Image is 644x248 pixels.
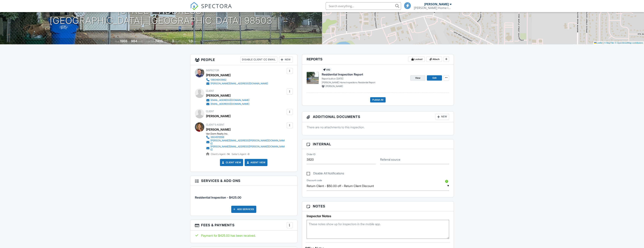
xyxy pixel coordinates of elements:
div: [PERSON_NAME][EMAIL_ADDRESS][PERSON_NAME][DOMAIN_NAME] [211,145,286,151]
div: 7405 [155,39,163,43]
label: Referral source [380,157,400,162]
span: Inspector [206,69,219,72]
h1: [STREET_ADDRESS] [GEOGRAPHIC_DATA], [GEOGRAPHIC_DATA] 98503 [50,6,272,26]
a: © OpenStreetMap contributors [615,42,643,44]
div: 13604643862 [211,78,226,81]
span: Client [206,89,214,92]
div: [EMAIL_ADDRESS][DOMAIN_NAME] [211,99,249,102]
span: Built [115,40,119,43]
span: sq.ft. [164,40,168,43]
a: Agent View [246,161,265,164]
div: New [435,114,449,120]
span: Seller's Agent - [232,153,249,156]
h3: People [190,54,297,65]
input: Search everything... [326,2,401,10]
label: Discount code [307,179,322,182]
div: [PERSON_NAME] [424,2,449,6]
a: © MapTiler [604,42,614,44]
div: Van Dorm Realty Inc. [206,132,289,135]
strong: 0 [248,153,249,156]
div: [PERSON_NAME][EMAIL_ADDRESS][DOMAIN_NAME] [211,82,268,85]
a: [PERSON_NAME][EMAIL_ADDRESS][DOMAIN_NAME] [206,82,268,85]
strong: 14 [227,153,230,156]
span: bathrooms [193,40,204,43]
div: [PERSON_NAME] [206,72,230,78]
h3: Notes [302,201,454,211]
span: Lot Size [147,40,155,43]
div: Add Services [231,206,256,213]
span: Client's Agent - [211,153,230,156]
span: SPECTORA [201,2,232,10]
h3: Internal [302,139,454,149]
label: Order ID [307,153,315,156]
div: Disable Client CC Email [240,57,277,63]
span: sq. ft. [138,40,143,43]
a: [EMAIL_ADDRESS][DOMAIN_NAME] [206,98,249,102]
div: 3604515556 [211,136,224,139]
span: Residential Inspection - $425.00 [195,196,241,199]
h5: Inspector Notes [307,214,449,218]
h3: Services & Add ons [190,176,297,186]
a: [PERSON_NAME][EMAIL_ADDRESS][PERSON_NAME][DOMAIN_NAME] [206,139,286,145]
a: [PERSON_NAME][EMAIL_ADDRESS][PERSON_NAME][DOMAIN_NAME] [206,145,286,151]
label: Disable All Notifications [307,172,344,176]
div: 984 [131,39,137,43]
li: Service: Residential Inspection [195,189,293,203]
a: Client View [221,161,241,164]
p: There are no attachments to this inspection. [307,125,449,129]
img: The Best Home Inspection Software - Spectora [190,2,198,10]
div: [PERSON_NAME][EMAIL_ADDRESS][PERSON_NAME][DOMAIN_NAME] [211,139,286,145]
div: [PERSON_NAME] [206,93,230,98]
a: [EMAIL_ADDRESS][DOMAIN_NAME] [206,102,249,106]
span: Client [206,110,214,113]
span: Client's Agent [206,123,224,126]
h3: Fees & Payments [190,220,297,231]
span: bedrooms [175,40,185,43]
div: 1.0 [188,39,193,43]
div: [EMAIL_ADDRESS][DOMAIN_NAME] [211,102,249,106]
a: 3604515556 [206,135,286,139]
div: Bowman Home Inspections [414,6,452,10]
a: SPECTORA [190,5,232,13]
div: [PERSON_NAME] [206,113,230,119]
span: | [603,42,604,44]
a: Leaflet [594,42,603,44]
a: 13604643862 [206,78,268,82]
div: 1968 [120,39,127,43]
div: 3 [172,39,174,43]
h3: Additional Documents [302,112,454,122]
div: New [279,57,293,63]
a: [PERSON_NAME] [206,127,230,132]
div: Payment for $425.00 has been received. [195,233,293,238]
